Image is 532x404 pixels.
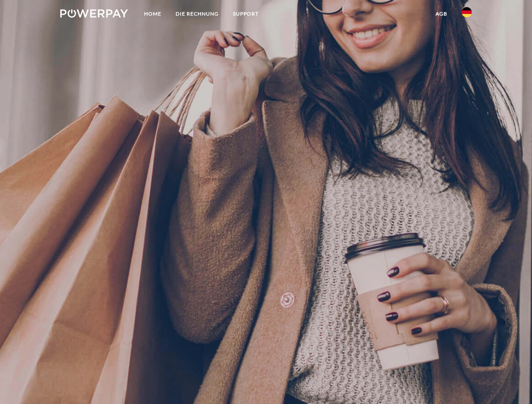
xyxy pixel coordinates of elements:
[137,6,168,21] a: Home
[60,9,128,18] img: logo-powerpay-white.svg
[462,7,472,17] img: de
[226,6,266,21] a: SUPPORT
[428,6,454,21] a: agb
[168,6,226,21] a: DIE RECHNUNG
